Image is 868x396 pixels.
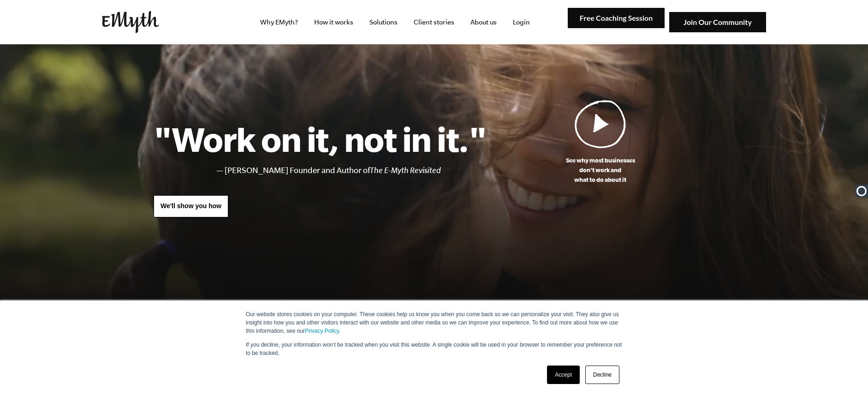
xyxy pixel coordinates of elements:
[154,119,486,159] h1: "Work on it, not in it."
[305,328,339,334] a: Privacy Policy
[575,100,626,148] img: Play Video
[246,341,622,357] p: If you decline, your information won’t be tracked when you visit this website. A single cookie wi...
[568,8,665,29] img: Free Coaching Session
[486,100,714,185] a: See why most businessesdon't work andwhat to do about it
[246,310,622,335] p: Our website stores cookies on your computer. These cookies help us know you when you come back so...
[370,166,441,175] i: The E-Myth Revisited
[102,11,159,33] img: EMyth
[225,164,486,177] li: [PERSON_NAME] Founder and Author of
[154,195,228,217] a: We'll show you how
[161,202,221,210] span: We'll show you how
[585,366,619,384] a: Decline
[486,156,714,185] p: See why most businesses don't work and what to do about it
[669,12,766,33] img: Join Our Community
[547,366,580,384] a: Accept
[855,185,868,198] img: Ooma Logo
